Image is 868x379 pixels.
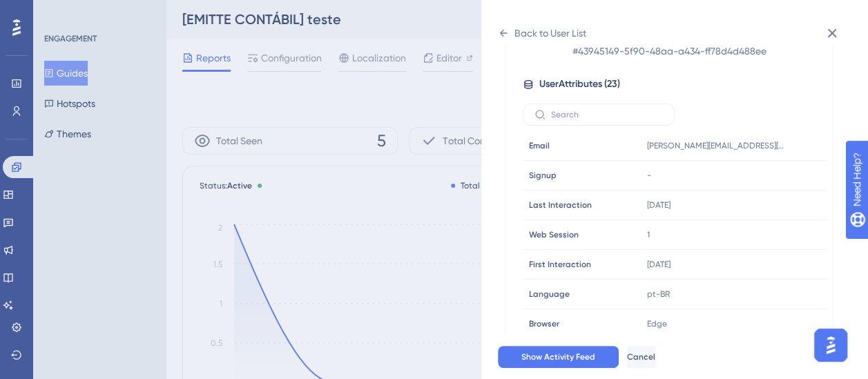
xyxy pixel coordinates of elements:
span: Need Help? [32,3,86,20]
span: pt-BR [647,289,670,300]
span: Language [529,289,570,300]
span: Browser [529,318,559,329]
span: Show Activity Feed [521,351,595,362]
button: Cancel [627,346,655,368]
span: # 43945149-5f90-48aa-a434-ff78d4d488ee [548,43,791,59]
span: 1 [647,229,650,240]
span: Signup [529,170,557,181]
span: [PERSON_NAME][EMAIL_ADDRESS][PERSON_NAME][DOMAIN_NAME] [647,140,785,151]
time: [DATE] [647,260,671,269]
iframe: UserGuiding AI Assistant Launcher [810,324,851,366]
div: Back to User List [514,25,586,41]
span: User Attributes ( 23 ) [539,76,620,93]
span: Cancel [627,351,655,362]
time: [DATE] [647,200,671,210]
button: Show Activity Feed [498,346,619,368]
span: Last Interaction [529,200,592,211]
span: Edge [647,318,667,329]
span: Email [529,140,550,151]
input: Search [551,110,663,119]
span: Web Session [529,229,579,240]
span: First Interaction [529,259,591,270]
span: - [647,170,651,181]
